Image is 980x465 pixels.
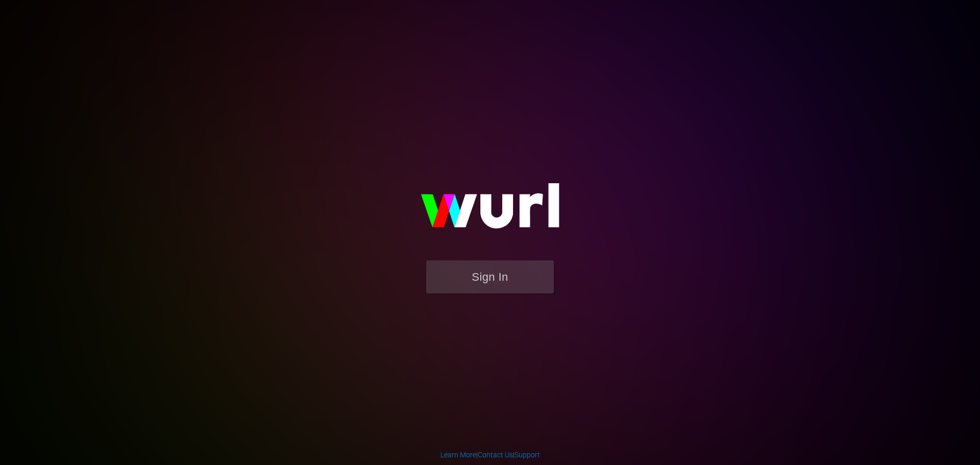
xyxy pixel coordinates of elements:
img: wurl-logo-on-black-223613ac3d8ba8fe6dc639794a292ebdb59501304c7dfd60c99c58986ef67473.svg [388,161,592,260]
a: Support [514,451,540,459]
a: Contact Us [478,451,513,459]
button: Sign In [426,260,554,293]
a: Learn More [440,451,476,459]
div: | | [440,450,540,460]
